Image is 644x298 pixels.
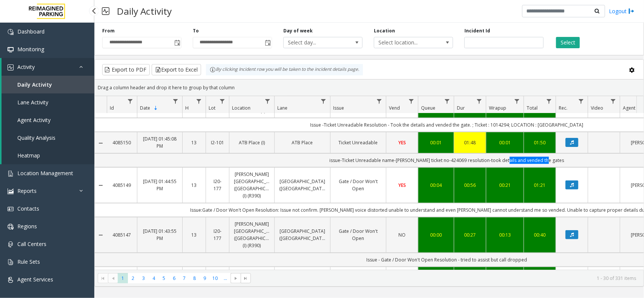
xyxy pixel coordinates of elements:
span: Location [232,105,251,111]
span: Dur [457,105,465,111]
a: Gate / Door Won't Open [335,178,381,192]
span: YES [398,182,406,188]
a: Daily Activity [2,76,94,93]
div: 00:13 [491,231,519,238]
a: Vend Filter Menu [406,96,417,106]
span: Rule Sets [17,258,40,265]
span: Page 11 [220,273,231,283]
img: 'icon' [8,171,14,177]
span: Toggle popup [173,37,181,48]
span: Issue [333,105,344,111]
a: Agent Activity [2,111,94,129]
span: Reports [17,187,37,194]
span: Vend [389,105,400,111]
a: 01:50 [529,139,551,146]
img: 'icon' [8,259,14,265]
a: 00:27 [459,231,481,238]
a: Quality Analysis [2,129,94,147]
a: Collapse Details [95,182,107,188]
span: Go to the next page [231,273,241,284]
a: 13 [187,182,201,189]
a: Id Filter Menu [125,96,135,106]
img: 'icon' [8,277,14,283]
a: ATB Place [279,139,326,146]
span: Lane [277,105,287,111]
span: YES [398,139,406,146]
a: YES [391,139,413,146]
img: 'icon' [8,47,14,53]
a: 4085147 [111,231,132,238]
a: Dur Filter Menu [474,96,484,106]
span: Go to the next page [233,275,239,281]
a: Total Filter Menu [544,96,554,106]
span: Id [110,105,114,111]
button: Export to Excel [152,64,201,75]
div: 00:40 [529,231,551,238]
a: Location Filter Menu [263,96,273,106]
a: Queue Filter Menu [442,96,452,106]
a: Date Filter Menu [171,96,181,106]
span: Page 5 [159,273,169,283]
span: Heatmap [17,152,40,159]
span: Page 6 [169,273,179,283]
span: Contacts [17,205,39,212]
span: Location Management [17,170,73,177]
span: NO [399,232,406,238]
span: Total [527,105,538,111]
label: Day of week [283,28,313,34]
span: Page 7 [179,273,189,283]
span: Rec. [559,105,567,111]
a: Issue Filter Menu [374,96,384,106]
a: Collapse Details [95,232,107,238]
a: Lane Activity [2,93,94,111]
img: 'icon' [8,224,14,230]
span: Lot [209,105,215,111]
a: ATB Place (I) [234,139,270,146]
div: 00:01 [491,139,519,146]
img: 'icon' [8,188,14,194]
span: Video [591,105,603,111]
span: Toggle popup [263,37,272,48]
span: Page 9 [200,273,210,283]
span: Page 1 [118,273,128,283]
a: [DATE] 01:45:08 PM [142,135,178,150]
div: By clicking Incident row you will be taken to the incident details page. [206,64,363,75]
a: Lane Filter Menu [318,96,329,106]
img: logout [629,7,635,15]
a: 13 [187,139,201,146]
span: Activity [17,63,35,70]
a: Wrapup Filter Menu [512,96,522,106]
a: 01:21 [529,182,551,189]
a: 00:21 [491,182,519,189]
span: Page 10 [210,273,220,283]
span: Agent Activity [17,116,51,124]
img: infoIcon.svg [210,67,216,73]
a: [DATE] 01:43:55 PM [142,228,178,242]
img: 'icon' [8,64,14,70]
span: Lane Activity [17,99,48,106]
a: H Filter Menu [194,96,204,106]
a: Ticket Unreadable [335,139,381,146]
a: [GEOGRAPHIC_DATA] ([GEOGRAPHIC_DATA]) [279,178,326,192]
a: [GEOGRAPHIC_DATA] ([GEOGRAPHIC_DATA]) [279,228,326,242]
div: Data table [95,96,644,270]
a: I20-177 [211,178,224,192]
span: Go to the last page [241,273,251,284]
a: 00:00 [423,231,449,238]
span: Select day... [284,37,346,48]
label: From [102,28,115,34]
a: 4085149 [111,182,132,189]
a: Logout [609,7,635,15]
span: Regions [17,223,37,230]
a: 00:04 [423,182,449,189]
span: Quality Analysis [17,134,55,141]
a: Heatmap [2,147,94,164]
span: Call Centers [17,240,46,248]
a: 00:01 [423,139,449,146]
span: H [185,105,189,111]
